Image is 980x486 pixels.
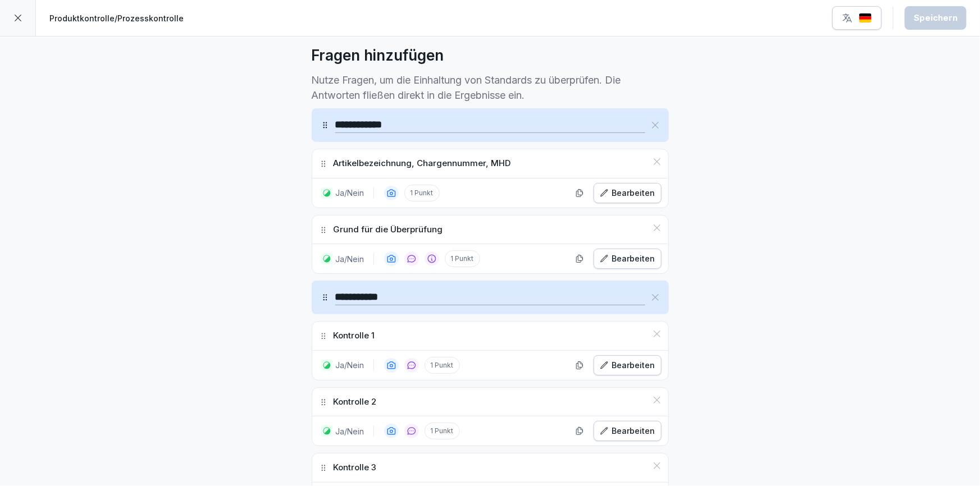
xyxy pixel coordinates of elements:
[594,421,662,441] button: Bearbeiten
[336,425,364,437] p: Ja/Nein
[594,183,662,203] button: Bearbeiten
[445,250,480,267] p: 1 Punkt
[312,72,669,103] p: Nutze Fragen, um die Einhaltung von Standards zu überprüfen. Die Antworten fließen direkt in die ...
[404,185,440,201] p: 1 Punkt
[594,355,662,375] button: Bearbeiten
[334,157,511,170] p: Artikelbezeichnung, Chargennummer, MHD
[334,329,375,342] p: Kontrolle 1
[334,461,377,474] p: Kontrolle 3
[905,6,967,30] button: Speichern
[336,187,364,199] p: Ja/Nein
[600,253,655,265] div: Bearbeiten
[336,253,364,265] p: Ja/Nein
[336,359,364,371] p: Ja/Nein
[425,423,460,439] p: 1 Punkt
[425,357,460,374] p: 1 Punkt
[312,44,444,67] h2: Fragen hinzufügen
[600,187,655,199] div: Bearbeiten
[914,12,958,24] div: Speichern
[600,425,655,437] div: Bearbeiten
[49,12,184,24] p: Produktkontrolle/Prozesskontrolle
[334,223,443,236] p: Grund für die Überprüfung
[600,359,655,372] div: Bearbeiten
[859,13,872,24] img: de.svg
[594,249,662,269] button: Bearbeiten
[334,396,377,409] p: Kontrolle 2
